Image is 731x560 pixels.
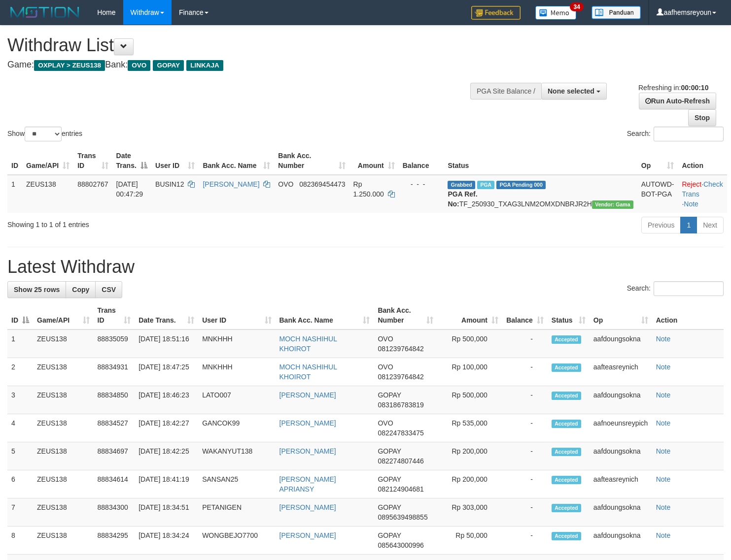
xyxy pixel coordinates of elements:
[7,257,724,277] h1: Latest Withdraw
[198,358,275,386] td: MNKHHH
[682,180,701,188] a: Reject
[7,127,82,141] label: Show entries
[102,286,116,294] span: CSV
[33,498,94,527] td: ZEUS138
[502,358,548,386] td: -
[688,109,716,126] a: Stop
[25,127,62,141] select: Showentries
[72,286,89,294] span: Copy
[656,447,671,455] a: Note
[77,180,108,188] span: 88802767
[7,386,33,414] td: 3
[496,181,546,189] span: PGA Pending
[94,301,135,329] th: Trans ID: activate to sort column ascending
[95,281,122,298] a: CSV
[654,127,724,141] input: Search:
[656,419,671,427] a: Note
[378,541,423,549] span: Copy 085643000996 to clipboard
[278,180,293,188] span: OVO
[7,281,66,298] a: Show 25 rows
[7,35,478,55] h1: Withdraw List
[502,414,548,442] td: -
[34,60,105,71] span: OXPLAY > ZEUS138
[682,180,723,198] a: Check Trans
[378,335,393,343] span: OVO
[378,475,401,483] span: GOPAY
[535,6,577,20] img: Button%20Memo.svg
[590,470,652,498] td: aafteasreynich
[502,386,548,414] td: -
[570,2,583,11] span: 34
[552,392,581,400] span: Accepted
[444,147,637,175] th: Status
[7,442,33,470] td: 5
[198,498,275,527] td: PETANIGEN
[627,281,724,296] label: Search:
[678,147,727,175] th: Action
[135,358,198,386] td: [DATE] 18:47:25
[590,498,652,527] td: aafdoungsokna
[656,335,671,343] a: Note
[349,147,399,175] th: Amount: activate to sort column ascending
[399,147,444,175] th: Balance
[590,329,652,358] td: aafdoungsokna
[279,447,336,455] a: [PERSON_NAME]
[502,301,548,329] th: Balance: activate to sort column ascending
[471,6,521,20] img: Feedback.jpg
[374,301,437,329] th: Bank Acc. Number: activate to sort column ascending
[7,301,33,329] th: ID: activate to sort column descending
[7,498,33,527] td: 7
[378,447,401,455] span: GOPAY
[135,301,198,329] th: Date Trans.: activate to sort column ascending
[279,363,337,381] a: MOCH NASHIHUL KHOIROT
[590,301,652,329] th: Op: activate to sort column ascending
[135,414,198,442] td: [DATE] 18:42:27
[541,83,607,99] button: None selected
[378,345,423,353] span: Copy 081239764842 to clipboard
[652,301,724,329] th: Action
[680,217,697,233] a: 1
[378,457,423,465] span: Copy 082274807446 to clipboard
[128,60,150,71] span: OVO
[590,358,652,386] td: aafteasreynich
[378,503,401,511] span: GOPAY
[7,60,478,70] h4: Game: Bank:
[637,147,678,175] th: Op: activate to sort column ascending
[14,286,60,294] span: Show 25 rows
[94,442,135,470] td: 88834697
[73,147,112,175] th: Trans ID: activate to sort column ascending
[198,329,275,358] td: MNKHHH
[638,84,708,92] span: Refreshing in:
[470,83,541,99] div: PGA Site Balance /
[656,475,671,483] a: Note
[22,175,73,213] td: ZEUS138
[378,485,423,493] span: Copy 082124904681 to clipboard
[681,84,708,92] strong: 00:00:10
[199,147,274,175] th: Bank Acc. Name: activate to sort column ascending
[353,180,384,198] span: Rp 1.250.000
[7,216,297,230] div: Showing 1 to 1 of 1 entries
[33,329,94,358] td: ZEUS138
[7,414,33,442] td: 4
[186,60,223,71] span: LINKAJA
[94,358,135,386] td: 88834931
[94,498,135,527] td: 88834300
[639,93,716,109] a: Run Auto-Refresh
[135,527,198,555] td: [DATE] 18:34:24
[502,329,548,358] td: -
[151,147,199,175] th: User ID: activate to sort column ascending
[502,470,548,498] td: -
[33,358,94,386] td: ZEUS138
[592,200,633,209] span: Vendor URL: https://trx31.1velocity.biz
[502,527,548,555] td: -
[135,470,198,498] td: [DATE] 18:41:19
[552,504,581,512] span: Accepted
[437,498,502,527] td: Rp 303,000
[378,373,423,381] span: Copy 081239764842 to clipboard
[437,386,502,414] td: Rp 500,000
[279,475,336,493] a: [PERSON_NAME] APRIANSY
[33,442,94,470] td: ZEUS138
[279,503,336,511] a: [PERSON_NAME]
[198,301,275,329] th: User ID: activate to sort column ascending
[590,527,652,555] td: aafdoungsokna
